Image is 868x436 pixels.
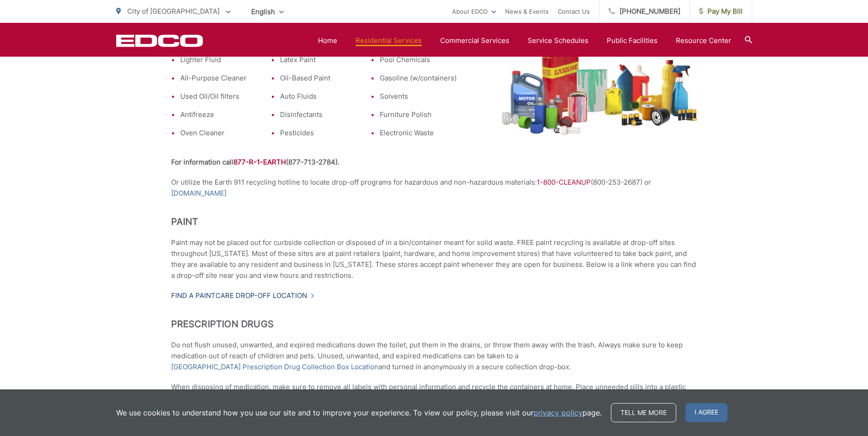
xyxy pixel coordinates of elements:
[558,6,590,17] a: Contact Us
[611,403,676,422] a: Tell me more
[116,34,203,47] a: EDCD logo. Return to the homepage.
[380,73,457,84] li: Gasoline (w/containers)
[180,73,257,84] li: All-Purpose Cleaner
[685,403,728,422] span: I agree
[534,407,582,418] a: privacy policy
[171,237,697,281] p: Paint may not be placed out for curbside collection or disposed of in a bin/container meant for s...
[171,158,340,166] strong: For information call (877-713-2784).
[171,216,697,227] h2: Paint
[171,290,315,301] a: Find a PaintCare drop-off location
[440,35,509,46] a: Commercial Services
[171,362,378,372] a: [GEOGRAPHIC_DATA] Prescription Drug Collection Box Location
[171,340,697,372] p: Do not flush unused, unwanted, and expired medications down the toilet, put them in the drains, o...
[233,158,286,166] span: 877-R-1-EARTH
[116,407,602,418] p: We use cookies to understand how you use our site and to improve your experience. To view our pol...
[380,109,457,120] li: Furniture Polish
[505,6,549,17] a: News & Events
[676,35,731,46] a: Resource Center
[280,109,357,120] li: Disinfectants
[171,188,226,199] a: [DOMAIN_NAME]
[528,35,588,46] a: Service Schedules
[171,319,697,330] h2: Prescription Drugs
[356,35,422,46] a: Residential Services
[171,177,697,199] p: Or utilize the Earth 911 recycling hotline to locate drop-off programs for hazardous and non-haza...
[607,35,658,46] a: Public Facilities
[280,54,357,65] li: Latex Paint
[171,382,697,404] p: When disposing of medication, make sure to remove all labels with personal information and recycl...
[180,54,257,65] li: Lighter Fluid
[280,73,357,84] li: Oil-Based Paint
[380,54,457,65] li: Pool Chemicals
[127,7,220,16] span: City of [GEOGRAPHIC_DATA]
[244,4,291,20] span: English
[280,128,357,138] li: Pesticides
[501,50,697,135] img: hazardous-waste.png
[180,91,257,102] li: Used Oil/Oil filters
[280,91,357,102] li: Auto Fluids
[380,91,457,102] li: Solvents
[699,6,743,17] span: Pay My Bill
[537,178,591,186] span: 1-800-CLEANUP
[318,35,337,46] a: Home
[180,128,257,138] li: Oven Cleaner
[380,128,457,138] li: Electronic Waste
[452,6,496,17] a: About EDCO
[180,109,257,120] li: Antifreeze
